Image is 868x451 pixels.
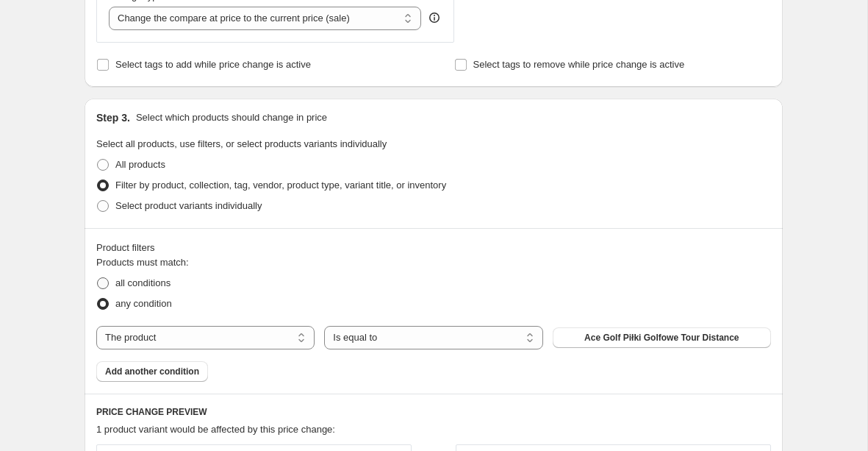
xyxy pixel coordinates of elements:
[115,277,171,288] span: all conditions
[473,59,685,70] span: Select tags to remove while price change is active
[96,361,208,382] button: Add another condition
[115,59,311,70] span: Select tags to add while price change is active
[136,110,327,125] p: Select which products should change in price
[96,138,387,149] span: Select all products, use filters, or select products variants individually
[96,406,771,418] h6: PRICE CHANGE PREVIEW
[96,424,335,435] span: 1 product variant would be affected by this price change:
[584,332,739,344] span: Ace Golf Piłki Golfowe Tour Distance
[96,241,771,255] div: Product filters
[115,298,172,309] span: any condition
[105,366,199,377] span: Add another condition
[115,180,446,191] span: Filter by product, collection, tag, vendor, product type, variant title, or inventory
[96,110,130,125] h2: Step 3.
[553,327,771,348] button: Ace Golf Piłki Golfowe Tour Distance
[96,257,189,268] span: Products must match:
[115,159,165,170] span: All products
[115,200,262,211] span: Select product variants individually
[427,10,442,25] div: help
